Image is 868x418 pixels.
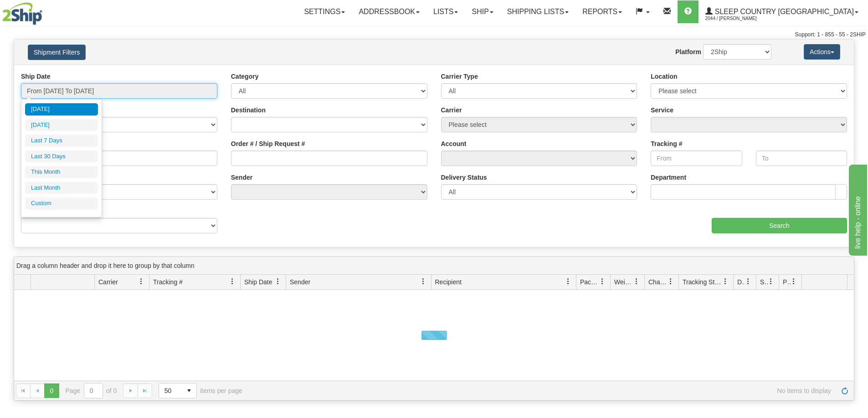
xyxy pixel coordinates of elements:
[560,274,576,289] a: Recipient filter column settings
[712,218,847,233] input: Search
[66,383,117,398] span: Page of 0
[705,14,774,23] span: 2044 / [PERSON_NAME]
[737,277,745,287] span: Delivery Status
[713,8,854,15] span: Sleep Country [GEOGRAPHIC_DATA]
[756,151,847,166] input: To
[231,72,259,81] label: Category
[225,274,240,289] a: Tracking # filter column settings
[699,0,865,23] a: Sleep Country [GEOGRAPHIC_DATA] 2044 / [PERSON_NAME]
[98,277,118,287] span: Carrier
[14,257,854,275] div: grid grouping header
[651,151,742,166] input: From
[25,119,98,131] li: [DATE]
[651,173,686,182] label: Department
[663,274,678,289] a: Charge filter column settings
[441,106,462,115] label: Carrier
[629,274,644,289] a: Weight filter column settings
[134,274,149,289] a: Carrier filter column settings
[500,0,575,23] a: Shipping lists
[270,274,286,289] a: Ship Date filter column settings
[244,277,272,287] span: Ship Date
[651,106,673,115] label: Service
[231,173,252,182] label: Sender
[159,383,242,398] span: items per page
[426,0,465,23] a: Lists
[231,139,305,148] label: Order # / Ship Request #
[2,2,42,25] img: logo2044.jpg
[231,106,266,115] label: Destination
[153,277,183,287] span: Tracking #
[441,139,467,148] label: Account
[435,277,462,287] span: Recipient
[25,151,98,163] li: Last 30 Days
[182,383,196,398] span: select
[25,182,98,194] li: Last Month
[255,387,831,394] span: No items to display
[804,44,840,60] button: Actions
[441,173,487,182] label: Delivery Status
[783,277,791,287] span: Pickup Status
[164,386,176,395] span: 50
[25,166,98,178] li: This Month
[7,5,84,16] div: live help - online
[651,72,677,81] label: Location
[25,103,98,116] li: [DATE]
[837,383,852,398] a: Refresh
[28,45,86,60] button: Shipment Filters
[683,277,722,287] span: Tracking Status
[675,47,701,56] label: Platform
[763,274,779,289] a: Shipment Issues filter column settings
[595,274,610,289] a: Packages filter column settings
[21,72,51,81] label: Ship Date
[648,277,668,287] span: Charge
[2,31,866,39] div: Support: 1 - 855 - 55 - 2SHIP
[44,383,59,398] span: Page 0
[297,0,352,23] a: Settings
[847,162,867,255] iframe: chat widget
[290,277,310,287] span: Sender
[465,0,500,23] a: Ship
[740,274,756,289] a: Delivery Status filter column settings
[441,72,478,81] label: Carrier Type
[718,274,733,289] a: Tracking Status filter column settings
[614,277,633,287] span: Weight
[159,383,197,398] span: Page sizes drop down
[25,197,98,210] li: Custom
[575,0,629,23] a: Reports
[651,139,682,148] label: Tracking #
[25,135,98,147] li: Last 7 Days
[786,274,801,289] a: Pickup Status filter column settings
[352,0,426,23] a: Addressbook
[760,277,768,287] span: Shipment Issues
[416,274,431,289] a: Sender filter column settings
[580,277,599,287] span: Packages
